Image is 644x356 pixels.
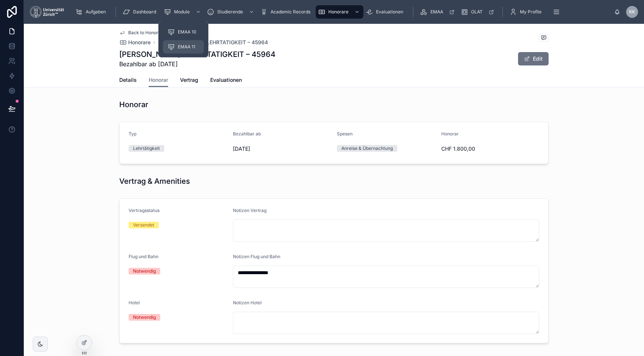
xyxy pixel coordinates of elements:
a: Dashboard [120,5,161,19]
a: OLAT [458,5,498,19]
span: Bezahlbar ab [233,131,261,137]
span: EMAA 11 [178,44,195,50]
span: Honorare [328,9,348,15]
a: EMAA 11 [163,40,204,54]
a: Aufgaben [73,5,111,19]
span: Vertragsstatus [129,208,160,213]
span: EMAA [430,9,443,15]
h1: Vertrag & Amenities [119,176,190,186]
span: Notizen Hotel [233,300,262,305]
div: Lehrtätigkeit [133,145,160,152]
a: Back to Honorare [119,30,165,36]
img: App logo [30,6,64,18]
a: Details [119,73,137,88]
a: Evaluationen [210,73,242,88]
span: Typ [129,131,136,137]
span: Notizen Vertrag [233,208,266,213]
span: Flug und Bahn [129,254,158,259]
button: Edit [518,52,549,65]
a: Evaluationen [363,5,408,19]
span: CHF 1.800,00 [441,145,540,153]
span: Studierende [217,9,243,15]
span: Hotel [129,300,140,305]
span: My Profile [520,9,542,15]
a: [PERSON_NAME] – LEHRTATIGKEIT – 45964 [158,39,268,46]
a: Academic Records [258,5,316,19]
div: scrollable content [70,4,614,20]
span: KK [629,9,635,15]
a: Honorar [149,73,168,87]
span: Notizen Flug und Bahn [233,254,280,259]
h1: Honorar [119,99,148,110]
span: Details [119,76,137,84]
span: [DATE] [233,145,331,153]
span: Back to Honorare [128,30,165,36]
a: EMAA 10 [163,25,204,39]
div: Notwendig [133,268,156,275]
span: EMAA 10 [178,29,196,35]
div: Versendet [133,222,154,228]
a: Vertrag [180,73,198,88]
span: Academic Records [271,9,310,15]
span: Evaluationen [376,9,403,15]
a: Studierende [205,5,258,19]
span: Honorare [128,39,151,46]
a: Module [161,5,205,19]
span: Aufgaben [86,9,106,15]
h1: [PERSON_NAME] – LEHRTATIGKEIT – 45964 [119,49,275,60]
span: Vertrag [180,76,198,84]
span: Bezahlbar ab [DATE] [119,60,275,68]
span: Honorar [441,131,459,137]
a: My Profile [507,5,547,19]
span: Module [174,9,190,15]
span: OLAT [471,9,483,15]
a: Honorare [316,5,363,19]
div: Notwendig [133,314,156,321]
a: Honorare [119,39,151,46]
span: Evaluationen [210,76,242,84]
span: Spesen [337,131,353,137]
div: Anreise & Übernachtung [341,145,393,152]
span: Honorar [149,76,168,84]
span: Dashboard [133,9,156,15]
a: EMAA [418,5,458,19]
